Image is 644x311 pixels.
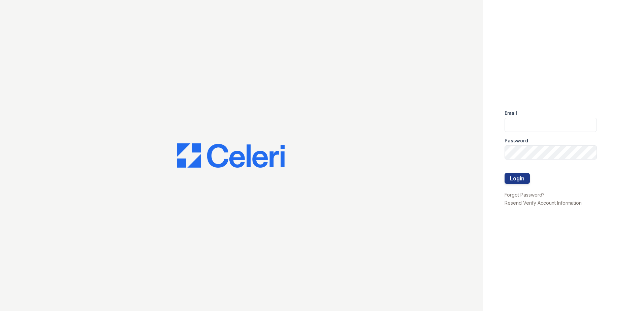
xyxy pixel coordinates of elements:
[505,200,582,206] a: Resend Verify Account Information
[505,192,545,198] a: Forgot Password?
[505,137,528,144] label: Password
[177,143,285,168] img: CE_Logo_Blue-a8612792a0a2168367f1c8372b55b34899dd931a85d93a1a3d3e32e68fde9ad4.png
[505,110,517,116] label: Email
[505,173,530,184] button: Login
